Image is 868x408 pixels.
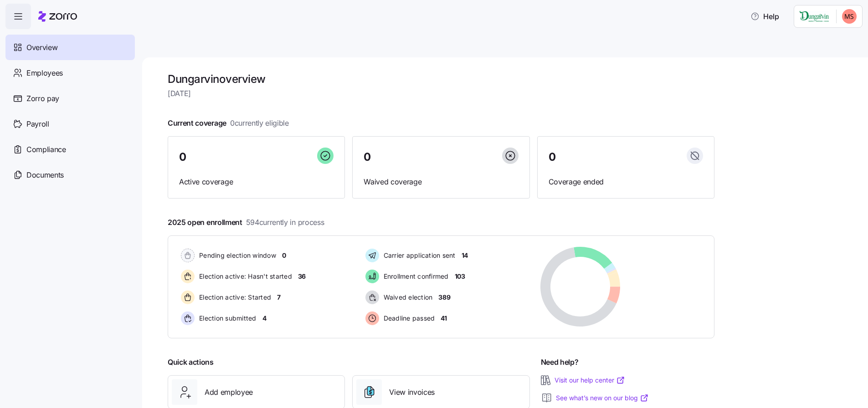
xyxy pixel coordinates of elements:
a: Payroll [5,111,135,137]
span: Zorro pay [26,93,59,104]
span: Need help? [541,357,579,368]
h1: Dungarvin overview [168,72,714,86]
span: 7 [277,293,281,302]
span: [DATE] [168,88,714,99]
span: Current coverage [168,117,289,129]
span: 389 [438,293,450,302]
span: 0 [282,251,286,260]
span: Election active: Started [196,293,271,302]
a: Documents [5,162,135,188]
span: 41 [441,314,447,323]
span: 0 [179,152,186,163]
span: Overview [26,42,57,53]
span: 14 [462,251,468,260]
span: 0 [364,152,371,163]
span: Coverage ended [549,176,703,188]
span: Add employee [205,387,253,398]
a: Zorro pay [5,86,135,111]
span: Pending election window [196,251,276,260]
span: 0 [549,152,556,163]
span: Election active: Hasn't started [196,272,292,281]
span: 36 [298,272,306,281]
span: Quick actions [168,357,214,368]
span: Carrier application sent [381,251,456,260]
span: Compliance [26,144,66,155]
span: Enrollment confirmed [381,272,449,281]
span: Active coverage [179,176,334,188]
a: Compliance [5,137,135,162]
span: View invoices [389,387,435,398]
span: Employees [26,67,63,79]
span: Documents [26,169,64,181]
span: Waived election [381,293,433,302]
a: Visit our help center [555,376,625,385]
span: Election submitted [196,314,257,323]
span: 103 [455,272,465,281]
span: Waived coverage [364,176,518,188]
span: 594 currently in process [246,217,324,228]
span: 4 [262,314,267,323]
span: 0 currently eligible [230,117,289,129]
span: Payroll [26,118,49,130]
a: See what’s new on our blog [556,393,649,403]
a: Overview [5,35,135,60]
span: Deadline passed [381,314,435,323]
span: 2025 open enrollment [168,217,324,228]
a: Employees [5,60,135,86]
